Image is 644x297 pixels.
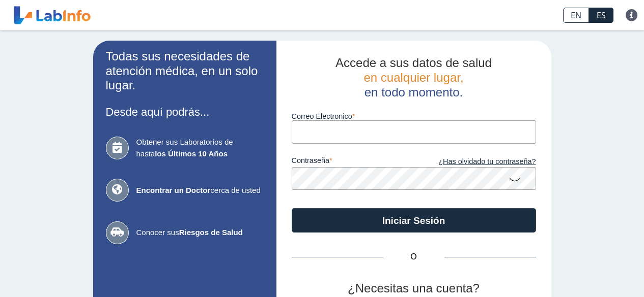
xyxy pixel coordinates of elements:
[292,281,536,296] h2: ¿Necesitas una cuenta?
[363,71,463,84] span: en cualquier lugar,
[365,85,463,99] span: en todo momento.
[383,251,444,263] span: O
[292,208,536,233] button: Iniciar Sesión
[136,186,211,194] b: Encontrar un Doctor
[136,227,264,239] span: Conocer sus
[292,112,536,120] label: Correo Electronico
[155,149,228,158] b: los Últimos 10 Años
[136,137,264,159] span: Obtener sus Laboratorios de hasta
[292,156,414,168] label: contraseña
[179,228,243,237] b: Riesgos de Salud
[335,56,492,70] span: Accede a sus datos de salud
[414,156,536,168] a: ¿Has olvidado tu contraseña?
[589,8,613,23] a: ES
[106,106,264,118] h3: Desde aquí podrás...
[106,49,264,93] h2: Todas sus necesidades de atención médica, en un solo lugar.
[563,8,589,23] a: EN
[136,185,264,196] span: cerca de usted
